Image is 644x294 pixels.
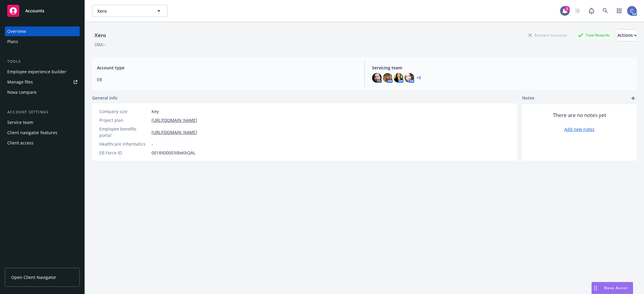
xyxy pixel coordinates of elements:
a: Nova compare [5,87,80,97]
a: Accounts [5,2,80,19]
div: DBA: - [95,41,106,48]
div: Total Rewards [575,31,613,39]
span: Notes [522,95,534,102]
span: Key [152,108,159,115]
div: Project plan [99,117,149,123]
span: General info [92,95,117,101]
span: Open Client Navigator [11,274,56,280]
span: EB [97,76,357,83]
a: Manage files [5,77,80,87]
div: Client navigator features [7,128,57,138]
a: Start snowing [572,5,584,17]
div: Drag to move [592,282,599,294]
div: Healthcare Informatics [99,141,149,147]
div: 3 [564,6,570,11]
span: - [152,141,153,147]
a: Overview [5,27,80,36]
a: Client access [5,138,80,148]
a: Service team [5,118,80,127]
img: photo [372,73,382,83]
a: Search [599,5,611,17]
button: Nova Assist [591,282,633,294]
div: Company size [99,108,149,115]
a: [URL][DOMAIN_NAME] [152,129,197,135]
div: Xero [92,31,108,39]
a: Switch app [613,5,625,17]
a: Client navigator features [5,128,80,138]
span: Account type [97,65,357,71]
span: Xero [97,8,149,14]
img: photo [405,73,414,83]
span: There are no notes yet [553,112,606,119]
div: Tools [5,58,80,65]
a: [URL][DOMAIN_NAME] [152,117,197,123]
a: add [630,95,637,102]
img: photo [383,73,392,83]
a: Employee experience builder [5,67,80,77]
a: Add new notes [564,126,594,132]
div: Actions [617,30,637,41]
div: Account settings [5,109,80,115]
img: photo [394,73,403,83]
a: +2 [417,76,421,80]
span: 0018X00003IBxKbQAL [152,150,195,156]
div: Nova compare [7,87,37,97]
div: Business Insurance [525,31,570,39]
a: Report a Bug [585,5,598,17]
div: Plans [7,37,18,46]
img: photo [627,6,637,16]
div: Service team [7,118,33,127]
button: Actions [617,29,637,41]
a: Plans [5,37,80,46]
div: Employee experience builder [7,67,66,77]
button: Xero [92,5,168,17]
div: Client access [7,138,34,148]
div: EB Force ID [99,150,149,156]
div: Overview [7,27,26,36]
span: Servicing team [372,65,632,71]
div: Employee benefits portal [99,126,149,138]
div: Manage files [7,77,33,87]
span: Nova Assist [604,285,628,290]
span: Accounts [25,8,44,13]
